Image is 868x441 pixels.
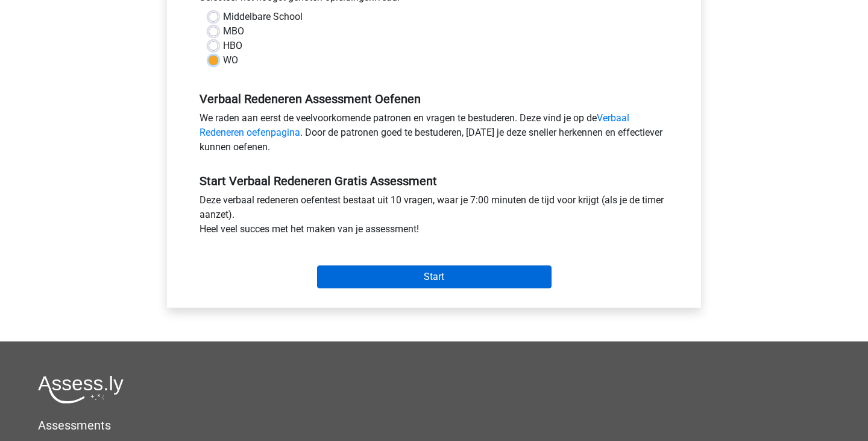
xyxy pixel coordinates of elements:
label: Middelbare School [223,10,303,24]
div: Deze verbaal redeneren oefentest bestaat uit 10 vragen, waar je 7:00 minuten de tijd voor krijgt ... [190,193,678,241]
input: Start [317,265,552,288]
img: Assessly logo [38,375,124,404]
div: We raden aan eerst de veelvoorkomende patronen en vragen te bestuderen. Deze vind je op de . Door... [190,111,678,159]
label: MBO [223,24,244,39]
h5: Verbaal Redeneren Assessment Oefenen [200,92,668,106]
label: WO [223,53,238,68]
label: HBO [223,39,242,53]
h5: Start Verbaal Redeneren Gratis Assessment [200,174,668,188]
h5: Assessments [38,418,830,433]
